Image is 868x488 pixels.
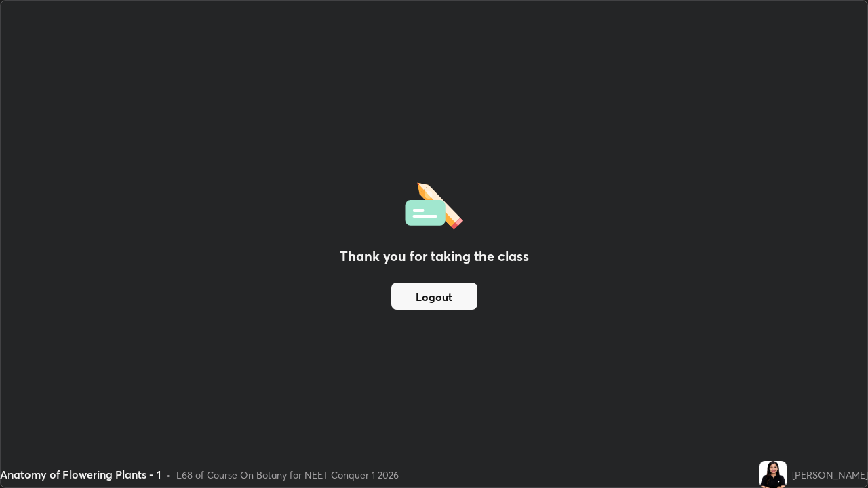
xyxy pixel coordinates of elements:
[405,178,463,230] img: offlineFeedback.1438e8b3.svg
[792,468,868,482] div: [PERSON_NAME]
[166,468,171,482] div: •
[391,283,477,310] button: Logout
[340,246,529,266] h2: Thank you for taking the class
[759,461,787,488] img: 1dc9cb3aa39e4b04a647b8f00043674d.jpg
[176,468,399,482] div: L68 of Course On Botany for NEET Conquer 1 2026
